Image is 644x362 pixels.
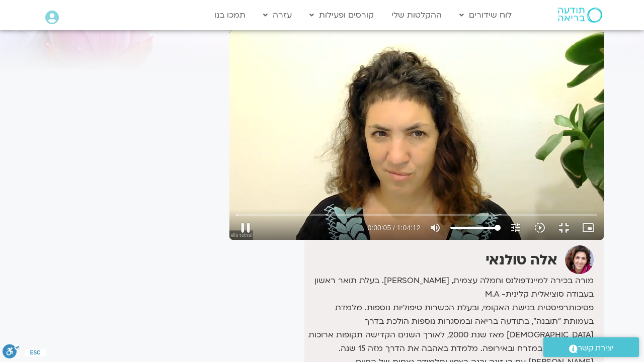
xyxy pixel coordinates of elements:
[304,6,379,25] a: קורסים ופעילות
[454,6,517,25] a: לוח שידורים
[578,341,614,355] span: יצירת קשר
[486,250,557,269] strong: אלה טולנאי
[209,6,251,25] a: תמכו בנו
[543,337,639,357] a: יצירת קשר
[558,8,602,23] img: תודעה בריאה
[565,245,594,274] img: אלה טולנאי
[258,6,297,25] a: עזרה
[386,6,447,25] a: ההקלטות שלי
